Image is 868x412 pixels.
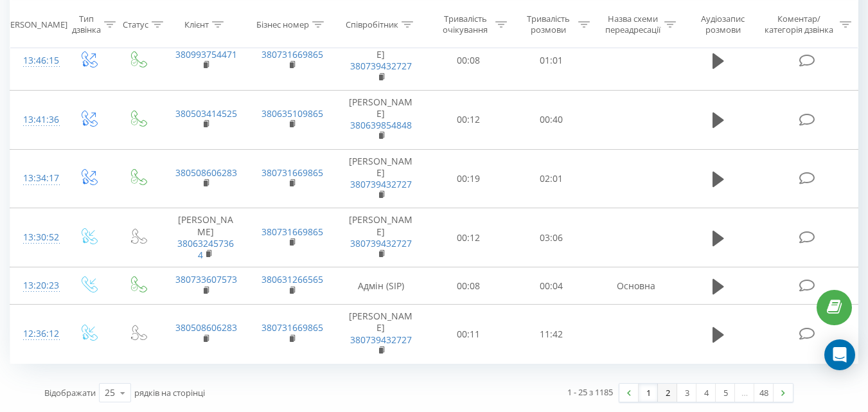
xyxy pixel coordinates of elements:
[350,334,412,346] a: 380739432727
[510,208,593,267] td: 03:06
[261,107,323,120] a: 380635109865
[696,384,716,402] a: 4
[261,48,323,60] a: 380731669865
[335,267,427,305] td: Адмін (SIP)
[427,267,510,305] td: 00:08
[754,384,774,402] a: 48
[123,19,148,30] div: Статус
[261,226,323,238] a: 380731669865
[346,19,398,30] div: Співробітник
[335,90,427,149] td: [PERSON_NAME]
[605,13,661,35] div: Назва схеми переадресації
[350,60,412,72] a: 380739432727
[175,166,237,179] a: 380508606283
[522,13,575,35] div: Тривалість розмови
[567,386,613,399] div: 1 - 25 з 1185
[177,237,234,261] a: 380632457364
[735,384,754,402] div: …
[175,107,237,120] a: 380503414525
[256,19,309,30] div: Бізнес номер
[593,267,679,305] td: Основна
[761,13,837,35] div: Коментар/категорія дзвінка
[350,178,412,190] a: 380739432727
[3,19,67,30] div: [PERSON_NAME]
[427,208,510,267] td: 00:12
[510,267,593,305] td: 00:04
[510,90,593,149] td: 00:40
[716,384,735,402] a: 5
[184,19,209,30] div: Клієнт
[23,166,50,191] div: 13:34:17
[261,166,323,179] a: 380731669865
[23,273,50,298] div: 13:20:23
[335,305,427,364] td: [PERSON_NAME]
[335,31,427,91] td: [PERSON_NAME]
[72,13,101,35] div: Тип дзвінка
[175,321,237,334] a: 380508606283
[134,387,205,399] span: рядків на сторінці
[427,305,510,364] td: 00:11
[23,107,50,132] div: 13:41:36
[350,237,412,249] a: 380739432727
[510,31,593,91] td: 01:01
[824,339,855,370] div: Open Intercom Messenger
[510,149,593,208] td: 02:01
[335,208,427,267] td: [PERSON_NAME]
[510,305,593,364] td: 11:42
[261,273,323,285] a: 380631266565
[639,384,658,402] a: 1
[691,13,756,35] div: Аудіозапис розмови
[350,119,412,131] a: 380639854848
[44,387,96,399] span: Відображати
[105,386,115,399] div: 25
[163,208,249,267] td: [PERSON_NAME]
[658,384,677,402] a: 2
[23,321,50,346] div: 12:36:12
[335,149,427,208] td: [PERSON_NAME]
[439,13,492,35] div: Тривалість очікування
[427,90,510,149] td: 00:12
[427,149,510,208] td: 00:19
[23,48,50,73] div: 13:46:15
[175,273,237,285] a: 380733607573
[23,225,50,250] div: 13:30:52
[677,384,696,402] a: 3
[261,321,323,334] a: 380731669865
[427,31,510,91] td: 00:08
[175,48,237,60] a: 380993754471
